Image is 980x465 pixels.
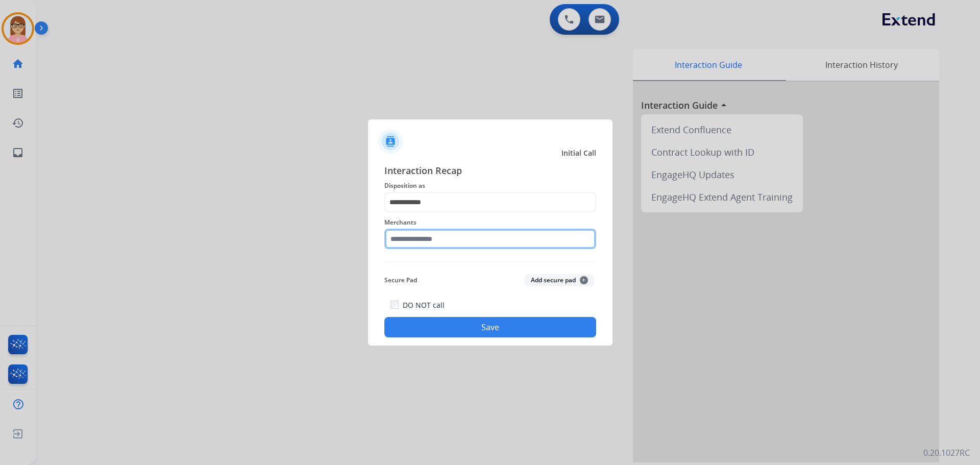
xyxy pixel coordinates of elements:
[384,163,596,180] span: Interaction Recap
[384,274,417,286] span: Secure Pad
[923,447,970,459] p: 0.20.1027RC
[561,148,596,158] span: Initial Call
[384,216,596,229] span: Merchants
[525,274,594,286] button: Add secure pad+
[378,129,403,154] img: contactIcon
[403,300,445,310] label: DO NOT call
[384,317,596,337] button: Save
[384,261,596,262] img: contact-recap-line.svg
[580,276,588,284] span: +
[384,180,596,192] span: Disposition as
